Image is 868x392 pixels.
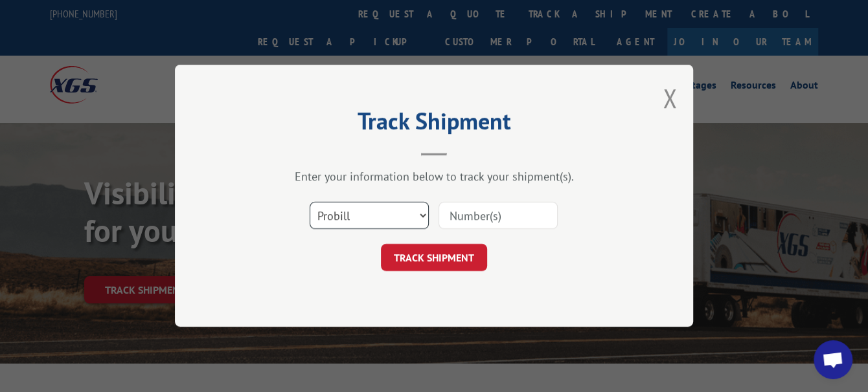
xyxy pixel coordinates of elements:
[663,81,677,115] button: Close modal
[381,245,487,272] button: TRACK SHIPMENT
[814,340,852,379] div: Open chat
[240,169,628,184] div: Enter your information below to track your shipment(s).
[439,202,558,230] input: Number(s)
[240,112,628,136] h2: Track Shipment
